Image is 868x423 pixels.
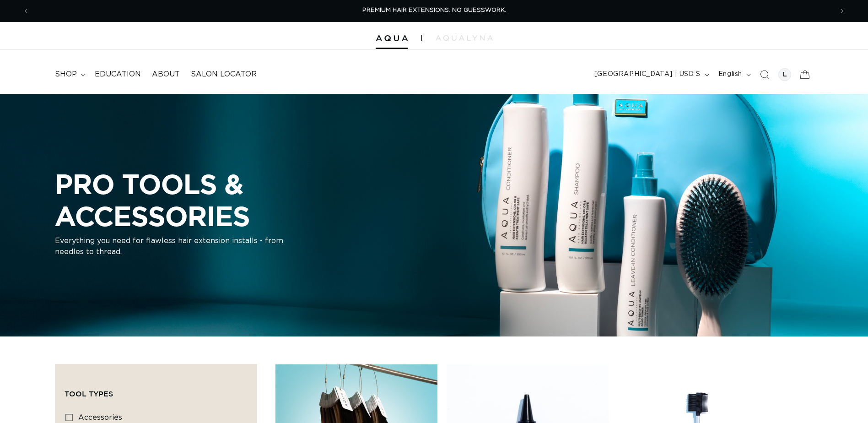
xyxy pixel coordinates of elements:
[362,7,506,13] span: PREMIUM HAIR EXTENSIONS. NO GUESSWORK.
[65,390,113,398] span: Tool Types
[436,35,493,41] img: aqualyna.com
[755,65,775,85] summary: Search
[49,64,89,85] summary: shop
[16,2,36,20] button: Previous announcement
[95,70,141,79] span: Education
[55,70,77,79] span: shop
[832,2,852,20] button: Next announcement
[65,374,248,407] summary: Tool Types (0 selected)
[55,168,403,232] h2: PRO TOOLS & ACCESSORIES
[713,66,755,83] button: English
[152,70,180,79] span: About
[146,64,185,85] a: About
[376,35,408,42] img: Aqua Hair Extensions
[594,70,701,79] span: [GEOGRAPHIC_DATA] | USD $
[78,414,122,421] span: accessories
[89,64,146,85] a: Education
[718,70,742,79] span: English
[191,70,257,79] span: Salon Locator
[185,64,262,85] a: Salon Locator
[55,236,284,258] p: Everything you need for flawless hair extension installs - from needles to thread.
[589,66,713,83] button: [GEOGRAPHIC_DATA] | USD $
